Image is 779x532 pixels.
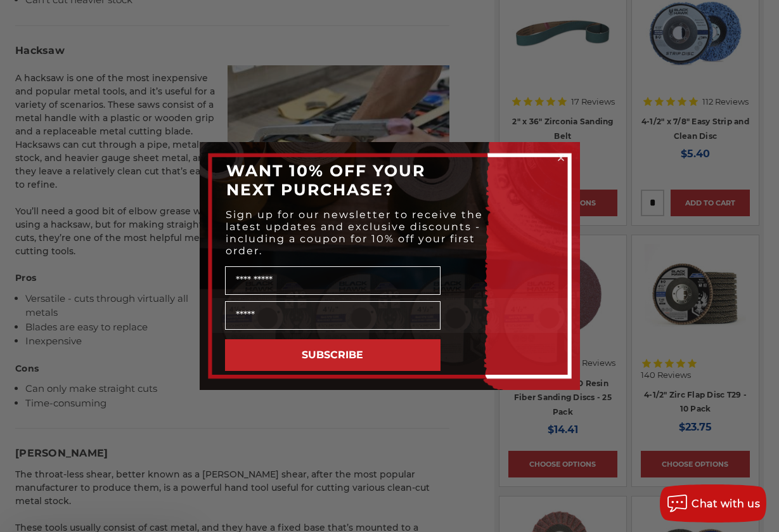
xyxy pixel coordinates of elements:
[692,498,760,510] span: Chat with us
[226,161,425,199] span: WANT 10% OFF YOUR NEXT PURCHASE?
[226,209,483,257] span: Sign up for our newsletter to receive the latest updates and exclusive discounts - including a co...
[225,339,441,371] button: SUBSCRIBE
[660,484,766,522] button: Chat with us
[555,152,567,164] button: Close dialog
[225,301,441,330] input: Email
